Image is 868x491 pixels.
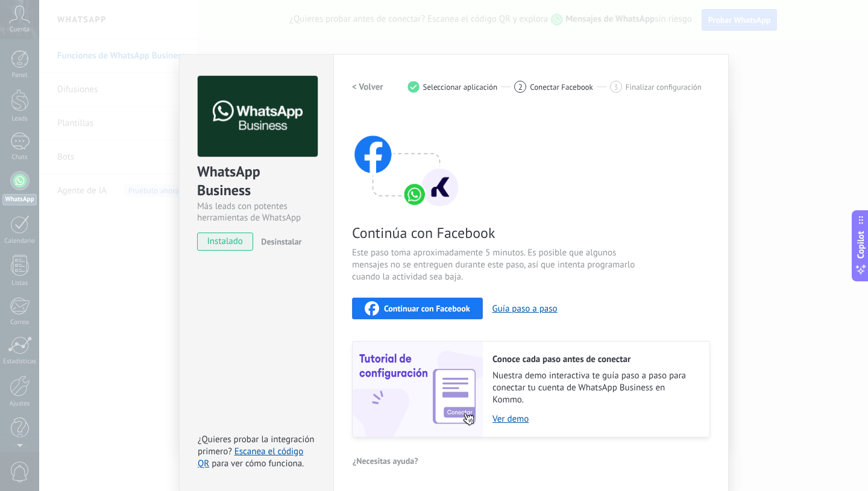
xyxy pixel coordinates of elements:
[423,83,498,92] span: Seleccionar aplicación
[352,298,483,319] button: Continuar con Facebook
[352,76,383,98] button: < Volver
[197,162,316,201] div: WhatsApp Business
[530,83,593,92] span: Conectar Facebook
[198,76,318,157] img: logo_main.png
[352,247,639,283] span: Este paso toma aproximadamente 5 minutos. Es posible que algunos mensajes no se entreguen durante...
[855,231,867,258] span: Copilot
[352,224,639,242] span: Continúa con Facebook
[352,112,461,208] img: connect with facebook
[256,233,301,251] button: Desinstalar
[198,233,253,251] span: instalado
[492,354,697,365] h2: Conoce cada paso antes de conectar
[614,82,618,92] span: 3
[212,458,304,469] span: para ver cómo funciona.
[198,446,303,469] a: Escanea el código QR
[492,370,697,406] span: Nuestra demo interactiva te guía paso a paso para conectar tu cuenta de WhatsApp Business en Kommo.
[518,82,523,92] span: 2
[198,434,315,457] span: ¿Quieres probar la integración primero?
[352,452,419,470] button: ¿Necesitas ayuda?
[261,236,301,247] span: Desinstalar
[492,303,558,314] button: Guía paso a paso
[384,304,470,313] span: Continuar con Facebook
[197,201,316,224] div: Más leads con potentes herramientas de WhatsApp
[492,413,697,425] a: Ver demo
[626,83,702,92] span: Finalizar configuración
[353,457,418,465] span: ¿Necesitas ayuda?
[352,81,383,93] h2: < Volver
